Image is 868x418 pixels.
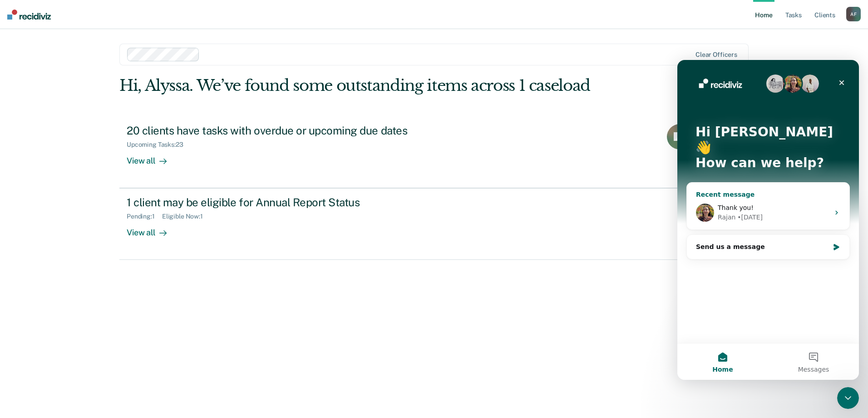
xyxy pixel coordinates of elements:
[677,60,859,380] iframe: Intercom live chat
[837,387,859,409] iframe: Intercom live chat
[127,213,162,220] div: Pending : 1
[127,141,191,149] div: Upcoming Tasks : 23
[127,124,445,137] div: 20 clients have tasks with overdue or upcoming due dates
[7,10,51,20] img: Recidiviz
[162,213,210,220] div: Eligible Now : 1
[127,196,445,209] div: 1 client may be eligible for Annual Report Status
[119,188,749,260] a: 1 client may be eligible for Annual Report StatusPending:1Eligible Now:1View all
[846,7,861,21] button: AF
[127,220,178,238] div: View all
[119,117,749,188] a: 20 clients have tasks with overdue or upcoming due datesUpcoming Tasks:23View all
[127,148,178,166] div: View all
[119,76,623,95] div: Hi, Alyssa. We’ve found some outstanding items across 1 caseload
[846,7,861,21] div: A F
[695,51,737,59] div: Clear officers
